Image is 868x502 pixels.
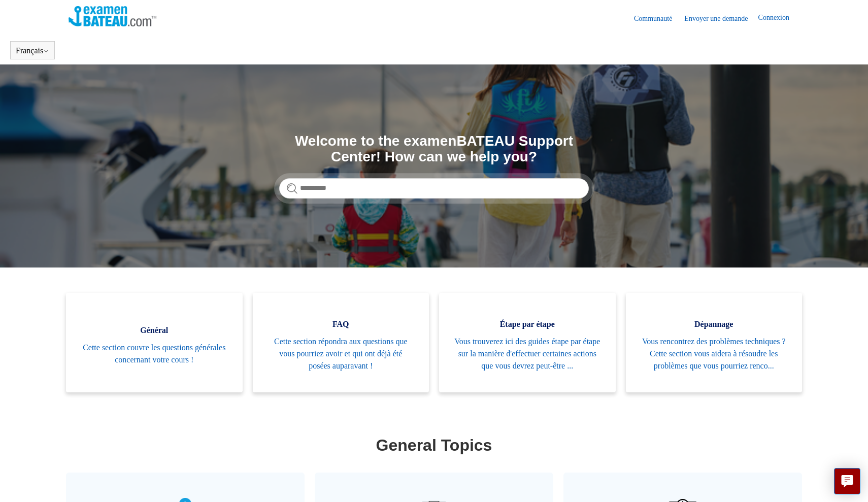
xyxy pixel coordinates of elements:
input: Rechercher [279,178,589,198]
a: Communauté [634,13,682,24]
span: Cette section couvre les questions générales concernant votre cours ! [81,342,227,366]
a: Envoyer une demande [684,13,758,24]
button: Live chat [834,468,860,494]
span: Étape par étape [454,318,600,330]
a: Général Cette section couvre les questions générales concernant votre cours ! [66,293,243,392]
h1: General Topics [69,433,799,457]
span: FAQ [268,318,414,330]
span: Vous rencontrez des problèmes techniques ? Cette section vous aidera à résoudre les problèmes que... [641,336,787,372]
span: Vous trouverez ici des guides étape par étape sur la manière d'effectuer certaines actions que vo... [454,336,600,372]
img: Page d’accueil du Centre d’aide Examen Bateau [69,6,156,26]
span: Dépannage [641,318,787,330]
button: Français [16,46,49,55]
span: Général [81,324,227,337]
h1: Welcome to the examenBATEAU Support Center! How can we help you? [279,133,589,165]
a: Étape par étape Vous trouverez ici des guides étape par étape sur la manière d'effectuer certaine... [439,293,616,392]
a: FAQ Cette section répondra aux questions que vous pourriez avoir et qui ont déjà été posées aupar... [253,293,429,392]
a: Connexion [758,12,799,24]
a: Dépannage Vous rencontrez des problèmes techniques ? Cette section vous aidera à résoudre les pro... [626,293,803,392]
span: Cette section répondra aux questions que vous pourriez avoir et qui ont déjà été posées auparavant ! [268,336,414,372]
